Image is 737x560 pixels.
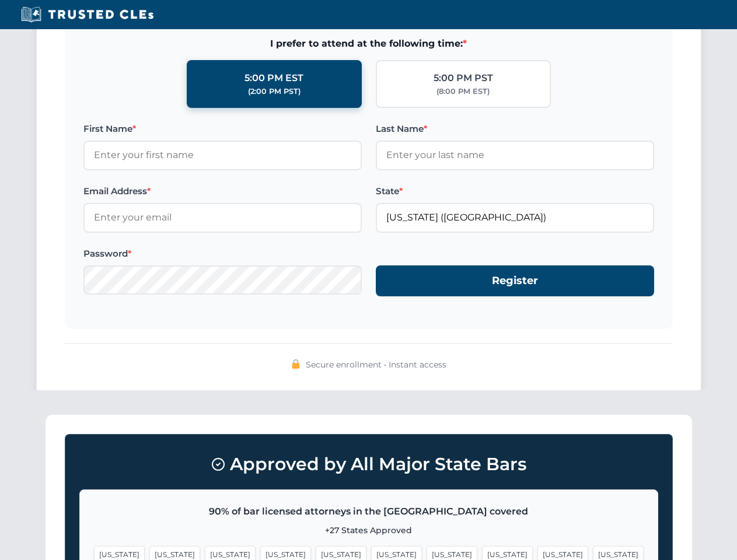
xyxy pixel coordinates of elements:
[83,203,362,232] input: Enter your email
[436,86,490,97] div: (8:00 PM EST)
[376,203,654,232] input: Florida (FL)
[83,247,362,261] label: Password
[83,36,654,51] span: I prefer to attend at the following time:
[83,141,362,170] input: Enter your first name
[94,524,644,537] p: +27 States Approved
[83,122,362,136] label: First Name
[376,141,654,170] input: Enter your last name
[244,71,303,86] div: 5:00 PM EST
[291,359,301,369] img: 🔒
[376,265,654,296] button: Register
[248,86,301,97] div: (2:00 PM PST)
[306,358,446,371] span: Secure enrollment • Instant access
[83,184,362,198] label: Email Address
[79,449,658,480] h3: Approved by All Major State Bars
[94,504,644,519] p: 90% of bar licensed attorneys in the [GEOGRAPHIC_DATA] covered
[18,6,157,23] img: Trusted CLEs
[434,71,493,86] div: 5:00 PM PST
[376,122,654,136] label: Last Name
[376,184,654,198] label: State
